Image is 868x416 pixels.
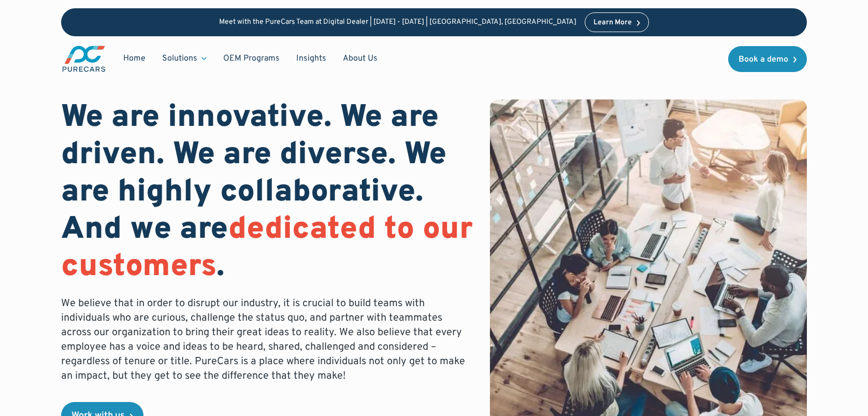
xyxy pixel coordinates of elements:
div: Solutions [162,53,197,64]
a: About Us [335,49,386,68]
img: purecars logo [61,45,107,73]
div: Learn More [594,19,632,26]
a: Home [115,49,154,68]
p: Meet with the PureCars Team at Digital Dealer | [DATE] - [DATE] | [GEOGRAPHIC_DATA], [GEOGRAPHIC_... [219,18,576,27]
div: Solutions [154,49,215,68]
div: Book a demo [739,55,788,64]
a: OEM Programs [215,49,288,68]
a: main [61,45,107,73]
span: dedicated to our customers [61,210,473,287]
a: Book a demo [728,46,807,72]
p: We believe that in order to disrupt our industry, it is crucial to build teams with individuals w... [61,296,473,383]
h1: We are innovative. We are driven. We are diverse. We are highly collaborative. And we are . [61,99,473,286]
a: Insights [288,49,335,68]
a: Learn More [585,12,649,32]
